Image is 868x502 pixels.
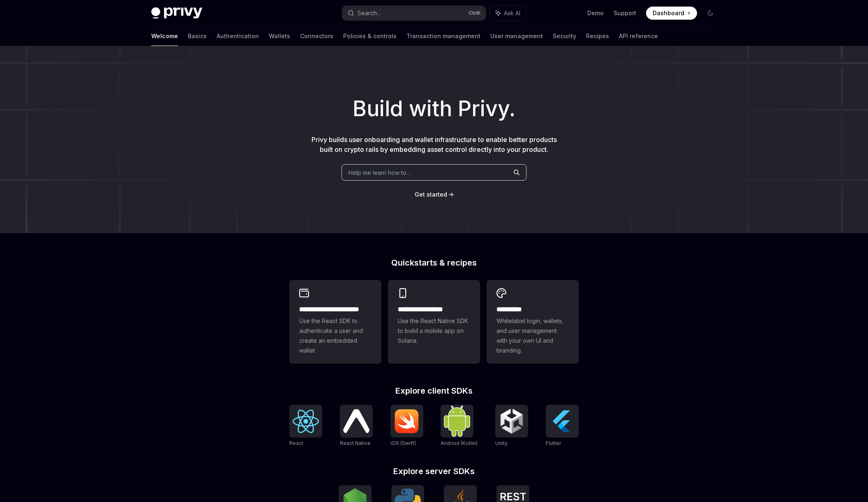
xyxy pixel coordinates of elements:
[441,405,478,447] a: Android (Kotlin)Android (Kotlin)
[487,280,579,364] a: **** *****Whitelabel login, wallets, and user management with your own UI and branding.
[312,135,557,154] span: Privy builds user onboarding and wallet infrastructure to enable better products built on crypto ...
[619,26,658,46] a: API reference
[587,9,604,17] a: Demo
[289,259,579,267] h2: Quickstarts & recipes
[293,410,319,433] img: React
[504,9,520,17] span: Ask AI
[469,10,481,16] span: Ctrl K
[415,191,447,198] span: Get started
[390,405,423,447] a: iOS (Swift)iOS (Swift)
[349,168,411,177] span: Help me learn how to…
[653,9,684,17] span: Dashboard
[586,26,609,46] a: Recipes
[444,406,470,436] img: Android (Kotlin)
[343,26,397,46] a: Policies & controls
[343,409,369,433] img: React Native
[546,405,579,447] a: FlutterFlutter
[289,440,303,446] span: React
[300,26,333,46] a: Connectors
[398,316,470,346] span: Use the React Native SDK to build a mobile app on Solana.
[441,440,478,446] span: Android (Kotlin)
[496,316,569,355] span: Whitelabel login, wallets, and user management with your own UI and branding.
[646,7,697,20] a: Dashboard
[340,440,371,446] span: React Native
[358,8,381,18] div: Search...
[188,26,207,46] a: Basics
[495,405,528,447] a: UnityUnity
[546,440,561,446] span: Flutter
[342,6,486,21] button: Search...CtrlK
[490,26,543,46] a: User management
[289,387,579,395] h2: Explore client SDKs
[269,26,290,46] a: Wallets
[151,26,178,46] a: Welcome
[217,26,259,46] a: Authentication
[549,408,575,434] img: Flutter
[614,9,636,17] a: Support
[415,190,447,199] a: Get started
[394,409,420,433] img: iOS (Swift)
[390,440,416,446] span: iOS (Swift)
[388,280,480,364] a: **** **** **** ***Use the React Native SDK to build a mobile app on Solana.
[499,408,525,434] img: Unity
[289,467,579,475] h2: Explore server SDKs
[406,26,480,46] a: Transaction management
[299,316,372,355] span: Use the React SDK to authenticate a user and create an embedded wallet.
[490,6,526,21] button: Ask AI
[495,440,508,446] span: Unity
[340,405,373,447] a: React NativeReact Native
[289,405,322,447] a: ReactReact
[704,7,717,20] button: Toggle dark mode
[151,7,202,19] img: dark logo
[13,93,855,125] h1: Build with Privy.
[553,26,576,46] a: Security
